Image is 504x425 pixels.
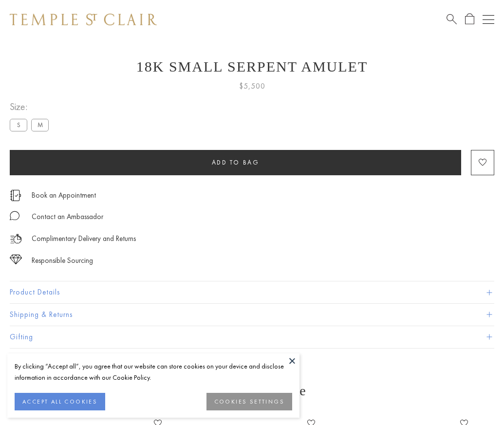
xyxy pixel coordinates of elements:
[239,80,265,92] span: $5,500
[10,326,494,348] button: Gifting
[32,233,136,245] p: Complimentary Delivery and Returns
[32,255,93,267] div: Responsible Sourcing
[212,158,260,166] span: Add to bag
[15,361,292,383] div: By clicking “Accept all”, you agree that our website can store cookies on your device and disclos...
[31,119,49,131] label: M
[15,393,105,410] button: ACCEPT ALL COOKIES
[32,190,96,201] a: Book an Appointment
[10,255,22,264] img: icon_sourcing.svg
[10,281,494,303] button: Product Details
[10,150,461,175] button: Add to bag
[483,14,494,25] button: Open navigation
[465,13,474,25] a: Open Shopping Bag
[10,233,22,245] img: icon_delivery.svg
[10,99,53,115] span: Size:
[10,190,21,201] img: icon_appointment.svg
[10,58,494,75] h1: 18K Small Serpent Amulet
[447,13,457,25] a: Search
[32,211,103,223] div: Contact an Ambassador
[206,393,292,410] button: COOKIES SETTINGS
[10,211,19,221] img: MessageIcon-01_2.svg
[10,119,27,131] label: S
[10,304,494,326] button: Shipping & Returns
[10,14,157,25] img: Temple St. Clair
